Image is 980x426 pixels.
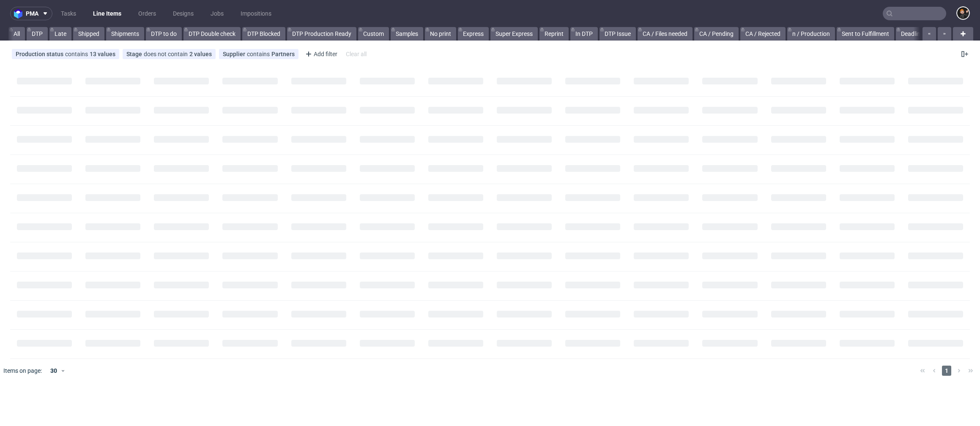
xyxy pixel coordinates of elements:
[205,7,229,20] a: Jobs
[126,51,144,57] span: Stage
[3,366,42,375] span: Items on page:
[599,27,636,41] a: DTP Issue
[26,11,38,16] span: pma
[247,51,271,57] span: contains
[189,51,212,57] div: 2 values
[45,365,60,377] div: 30
[106,27,144,41] a: Shipments
[837,27,894,41] a: Sent to Fulfillment
[223,51,247,57] span: Supplier
[133,7,161,20] a: Orders
[27,27,48,41] a: DTP
[14,9,26,19] img: logo
[10,7,52,20] button: pma
[344,48,368,60] div: Clear all
[183,27,241,41] a: DTP Double check
[16,51,65,57] span: Production status
[740,27,786,41] a: CA / Rejected
[539,27,569,41] a: Reprint
[490,27,538,41] a: Super Express
[302,47,339,61] div: Add filter
[287,27,356,41] a: DTP Production Ready
[425,27,456,41] a: No print
[358,27,389,41] a: Custom
[896,27,947,41] a: Deadline [DATE]
[144,51,189,57] span: does not contain
[73,27,104,41] a: Shipped
[391,27,423,41] a: Samples
[694,27,739,41] a: CA / Pending
[638,27,693,41] a: CA / Files needed
[235,7,276,20] a: Impositions
[168,7,199,20] a: Designs
[942,366,951,376] span: 1
[570,27,598,41] a: In DTP
[271,51,295,57] div: Partners
[242,27,285,41] a: DTP Blocked
[49,27,71,41] a: Late
[146,27,182,41] a: DTP to do
[90,51,115,57] div: 13 values
[8,27,25,41] a: All
[56,7,81,20] a: Tasks
[88,7,126,20] a: Line Items
[458,27,489,41] a: Express
[65,51,90,57] span: contains
[787,27,835,41] a: n / Production
[957,7,969,19] img: Dominik Grosicki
